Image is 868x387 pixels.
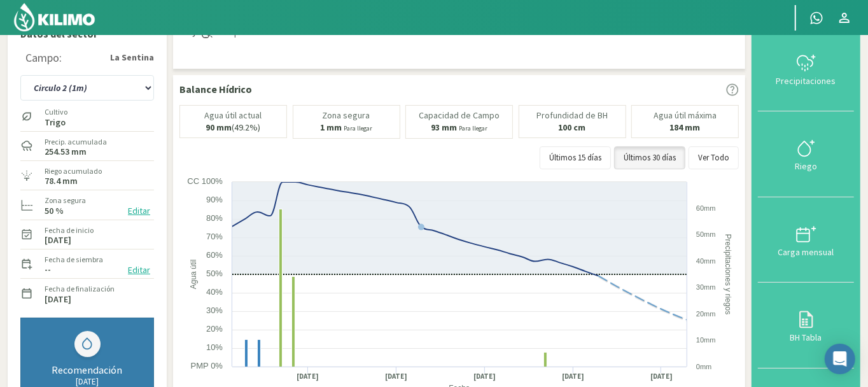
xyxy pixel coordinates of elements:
[45,195,86,206] label: Zona segura
[206,213,223,223] text: 80%
[124,263,154,278] button: Editar
[45,148,87,156] label: 254.53 mm
[654,111,717,120] p: Agua útil máxima
[206,269,223,278] text: 50%
[758,197,854,283] button: Carga mensual
[45,283,115,295] label: Fecha de finalización
[758,26,854,111] button: Precipitaciones
[189,259,198,289] text: Agua útil
[206,123,261,132] p: (49.2%)
[187,176,223,186] text: CC 100%
[45,106,67,118] label: Cultivo
[45,177,78,185] label: 78.4 mm
[762,162,850,171] div: Riego
[431,122,457,133] b: 93 mm
[206,232,223,241] text: 70%
[459,124,487,132] small: Para llegar
[320,122,342,133] b: 1 mm
[45,236,71,244] label: [DATE]
[670,122,701,133] b: 184 mm
[696,204,716,212] text: 60mm
[191,361,223,370] text: PMP 0%
[385,372,407,381] text: [DATE]
[689,146,739,169] button: Ver Todo
[124,204,154,218] button: Editar
[179,81,252,97] p: Balance Hídrico
[758,283,854,368] button: BH Tabla
[45,165,102,177] label: Riego acumulado
[206,287,223,297] text: 40%
[45,118,67,127] label: Trigo
[45,254,103,265] label: Fecha de siembra
[344,124,372,132] small: Para llegar
[206,342,223,352] text: 10%
[45,207,64,215] label: 50 %
[758,111,854,197] button: Riego
[45,136,107,148] label: Precip. acumulada
[696,336,716,344] text: 10mm
[13,2,96,32] img: Kilimo
[562,372,584,381] text: [DATE]
[696,230,716,238] text: 50mm
[825,344,855,374] div: Open Intercom Messenger
[206,306,223,315] text: 30%
[205,111,262,120] p: Agua útil actual
[25,52,62,64] div: Campo:
[762,76,850,85] div: Precipitaciones
[696,310,716,318] text: 20mm
[540,146,611,169] button: Últimos 15 días
[206,250,223,260] text: 60%
[696,257,716,265] text: 40mm
[614,146,685,169] button: Últimos 30 días
[650,372,673,381] text: [DATE]
[536,111,608,120] p: Profundidad de BH
[206,324,223,334] text: 20%
[323,111,370,120] p: Zona segura
[297,372,319,381] text: [DATE]
[762,333,850,342] div: BH Tabla
[473,372,496,381] text: [DATE]
[45,295,71,304] label: [DATE]
[34,376,141,387] div: [DATE]
[45,265,51,274] label: --
[419,111,500,120] p: Capacidad de Campo
[559,122,586,133] b: 100 cm
[45,225,94,236] label: Fecha de inicio
[762,248,850,257] div: Carga mensual
[206,195,223,204] text: 90%
[724,234,732,314] text: Precipitaciones y riegos
[696,283,716,291] text: 30mm
[206,122,232,133] b: 90 mm
[34,363,141,376] div: Recomendación
[696,363,711,370] text: 0mm
[110,51,154,64] strong: La Sentina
